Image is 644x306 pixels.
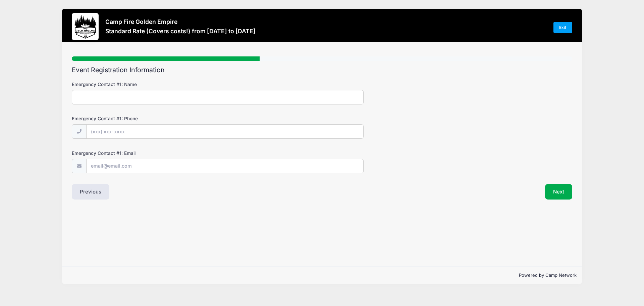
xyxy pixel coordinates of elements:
[72,66,572,74] h2: Event Registration Information
[86,124,364,139] input: (xxx) xxx-xxxx
[72,81,238,88] label: Emergency Contact #1: Name
[105,28,256,35] h3: Standard Rate (Covers costs!) from [DATE] to [DATE]
[105,18,256,25] h3: Camp Fire Golden Empire
[86,159,364,173] input: email@email.com
[72,150,238,157] label: Emergency Contact #1: Email
[72,115,238,122] label: Emergency Contact #1: Phone
[553,22,572,33] a: Exit
[72,184,109,200] button: Previous
[545,184,572,200] button: Next
[67,272,577,279] p: Powered by Camp Network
